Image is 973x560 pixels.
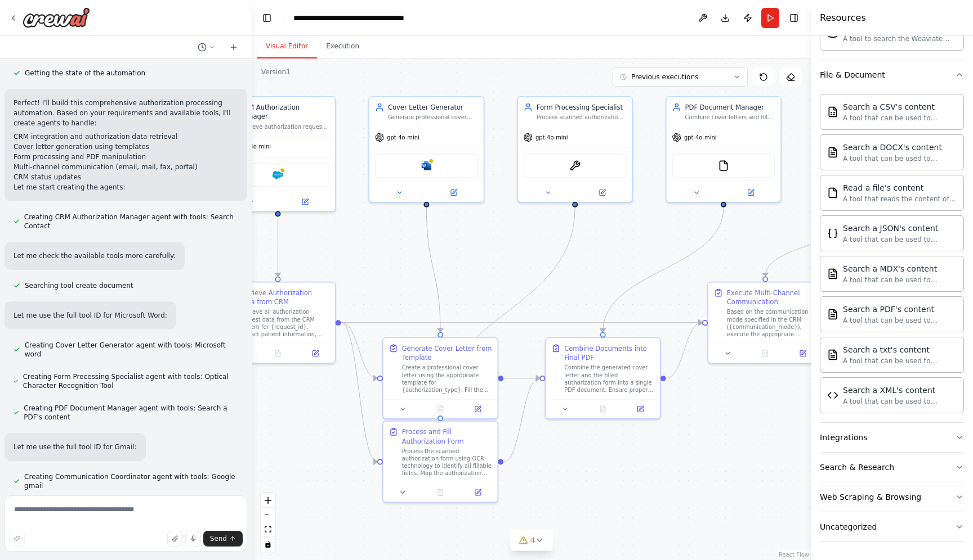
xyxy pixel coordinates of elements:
[24,213,238,231] span: Creating CRM Authorization Manager agent with tools: Search Contact
[820,482,964,512] button: Web Scraping & Browsing
[261,67,291,76] div: Version 1
[820,462,894,473] div: Search & Research
[820,453,964,482] button: Search & Research
[421,487,460,498] button: No output available
[843,276,957,284] div: A tool that can be used to semantic search a query from a MDX's content.
[827,390,838,401] img: Xmlsearchtool
[535,134,568,141] span: gpt-4o-mini
[684,134,717,141] span: gpt-4o-mini
[24,472,238,490] span: Creating Communication Coordinator agent with tools: Google gmail
[843,235,957,244] div: A tool that can be used to semantic search a query from a JSON's content.
[25,341,238,359] span: Creating Cover Letter Generator agent with tools: Microsoft word
[25,281,133,290] span: Searching tool create document
[820,521,877,532] div: Uncategorized
[239,123,329,130] div: Retrieve authorization request data from CRM system and extract all necessary information includi...
[279,196,331,207] button: Open in side panel
[843,154,957,163] div: A tool that can be used to semantic search a query from a DOCX's content.
[503,373,539,382] g: Edge from fb5c538f-b0c4-4cb8-8dce-99c113ed7793 to 08f7f212-8f74-4920-b54a-880bab75adee
[843,356,957,365] div: A tool that can be used to semantic search a query from a txt's content.
[666,318,702,382] g: Edge from 08f7f212-8f74-4920-b54a-880bab75adee to 60ead014-2ab6-410b-a16e-b85c7830c6c7
[820,432,867,443] div: Integrations
[583,404,623,415] button: No output available
[843,114,957,123] div: A tool that can be used to semantic search a query from a CSV's content.
[239,288,329,306] div: Retrieve Authorization Data from CRM
[598,207,728,332] g: Edge from 3eb59416-0c1b-49b9-9c9f-4b528d53a953 to 08f7f212-8f74-4920-b54a-880bab75adee
[537,114,627,121] div: Process scanned authorization forms by extracting text using OCR, identifying form fields, and fi...
[843,344,957,355] div: Search a txt's content
[843,385,957,396] div: Search a XML's content
[261,522,275,537] button: fit view
[239,309,329,338] div: Retrieve all authorization request data from the CRM system for {request_id}. Extract patient inf...
[503,373,539,466] g: Edge from b48c76b3-81ad-488f-a19b-5024088c6c29 to 08f7f212-8f74-4920-b54a-880bab75adee
[220,96,336,212] div: CRM Authorization ManagerRetrieve authorization request data from CRM system and extract all nece...
[827,187,838,198] img: Filereadtool
[167,531,183,547] button: Upload files
[239,103,329,121] div: CRM Authorization Manager
[193,40,220,54] button: Switch to previous chat
[259,10,275,26] button: Hide left sidebar
[293,12,420,24] nav: breadcrumb
[14,251,176,261] p: Let me check the available tools more carefully:
[517,96,633,203] div: Form Processing SpecialistProcess scanned authorization forms by extracting text using OCR, ident...
[341,318,702,327] g: Edge from 619beddf-d89f-43e8-942c-33fe80e46540 to 60ead014-2ab6-410b-a16e-b85c7830c6c7
[341,318,377,466] g: Edge from 619beddf-d89f-43e8-942c-33fe80e46540 to b48c76b3-81ad-488f-a19b-5024088c6c29
[14,98,238,128] p: Perfect! I'll build this comprehensive authorization processing automation. Based on your require...
[843,223,957,234] div: Search a JSON's content
[14,162,238,172] li: Multi-channel communication (email, mail, fax, portal)
[843,34,957,43] div: A tool to search the Weaviate database for relevant information on internal documents.
[273,207,282,277] g: Edge from 440f94df-299c-46f1-a218-fa0b62105b82 to 619beddf-d89f-43e8-942c-33fe80e46540
[185,531,201,547] button: Click to speak your automation idea
[820,423,964,452] button: Integrations
[25,69,145,78] span: Getting the state of the automation
[820,60,964,89] button: File & Document
[827,349,838,360] img: Txtsearchtool
[387,134,419,141] span: gpt-4o-mini
[827,268,838,279] img: Mdxsearchtool
[827,309,838,320] img: Pdfsearchtool
[261,508,275,522] button: zoom out
[787,348,819,359] button: Open in side panel
[257,35,317,58] button: Visual Editor
[820,69,885,80] div: File & Document
[631,73,698,82] span: Previous executions
[203,531,243,547] button: Send
[422,207,445,332] g: Edge from f34b3e0b-4ecc-43a5-87e5-de428f9df209 to fb5c538f-b0c4-4cb8-8dce-99c113ed7793
[317,35,368,58] button: Execution
[827,147,838,158] img: Docxsearchtool
[537,103,627,112] div: Form Processing Specialist
[14,442,137,452] p: Let me use the full tool ID for Gmail:
[300,348,332,359] button: Open in side panel
[725,187,777,198] button: Open in side panel
[210,534,227,543] span: Send
[14,152,238,162] li: Form processing and PDF manipulation
[843,101,957,112] div: Search a CSV's content
[14,172,238,182] li: CRM status updates
[238,143,271,150] span: gpt-4o-mini
[761,207,877,277] g: Edge from f322b8ef-d6ad-43bb-814e-475be91663bf to 60ead014-2ab6-410b-a16e-b85c7830c6c7
[564,364,654,394] div: Combine the generated cover letter and the filled authorization form into a single PDF document. ...
[14,310,167,320] p: Let me use the full tool ID for Microsoft Word:
[14,132,238,142] li: CRM integration and authorization data retrieval
[421,404,460,415] button: No output available
[786,10,802,26] button: Hide right sidebar
[273,169,284,180] img: Salesforce
[436,207,580,416] g: Edge from 9ea54e49-57a1-4f73-8a28-1347423cba46 to b48c76b3-81ad-488f-a19b-5024088c6c29
[261,537,275,552] button: toggle interactivity
[820,89,964,422] div: File & Document
[820,512,964,541] button: Uncategorized
[843,263,957,274] div: Search a MDX's content
[624,404,657,415] button: Open in side panel
[261,493,275,552] div: React Flow controls
[341,318,377,382] g: Edge from 619beddf-d89f-43e8-942c-33fe80e46540 to fb5c538f-b0c4-4cb8-8dce-99c113ed7793
[382,337,498,419] div: Generate Cover Letter from TemplateCreate a professional cover letter using the appropriate templ...
[827,228,838,239] img: Jsonsearchtool
[843,304,957,315] div: Search a PDF's content
[9,531,25,547] button: Improve this prompt
[258,348,298,359] button: No output available
[402,448,492,477] div: Process the scanned authorization form using OCR technology to identify all fillable fields. Map ...
[14,142,238,152] li: Cover letter generation using templates
[843,182,957,193] div: Read a file's content
[388,103,478,112] div: Cover Letter Generator
[220,282,336,364] div: Retrieve Authorization Data from CRMRetrieve all authorization request data from the CRM system f...
[23,372,238,390] span: Creating Form Processing Specialist agent with tools: Optical Character Recognition Tool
